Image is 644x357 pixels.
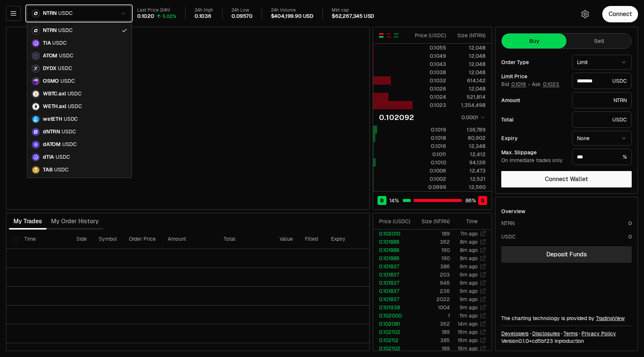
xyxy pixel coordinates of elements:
[67,91,82,97] span: USDC
[32,52,40,60] img: atom.png
[58,65,72,72] span: USDC
[59,53,73,59] span: USDC
[43,40,51,47] span: TIA
[43,27,57,34] span: NTRN
[68,103,82,110] span: USDC
[43,167,53,173] span: TAB
[43,116,62,123] span: wstETH
[32,77,40,85] img: osmo.png
[62,141,76,148] span: USDC
[43,129,60,135] span: dNTRN
[43,103,66,110] span: WETH.axl
[32,140,40,149] img: dATOM.svg
[32,39,40,47] img: celestia.png
[43,53,57,59] span: ATOM
[60,78,75,85] span: USDC
[43,78,59,85] span: OSMO
[58,27,72,34] span: USDC
[32,153,40,161] img: dTIA.svg
[32,90,40,98] img: wbtc.png
[32,115,40,123] img: wsteth.svg
[43,91,66,97] span: WBTC.axl
[32,166,40,174] img: TAB.png
[64,116,78,123] span: USDC
[54,167,68,173] span: USDC
[32,64,40,73] img: dydx.png
[43,154,54,161] span: dTIA
[56,154,70,161] span: USDC
[32,26,40,35] img: ntrn.png
[43,65,56,72] span: DYDX
[52,40,66,47] span: USDC
[43,141,61,148] span: dATOM
[32,128,40,136] img: dNTRN.svg
[61,129,76,135] span: USDC
[32,102,40,111] img: eth-white.png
